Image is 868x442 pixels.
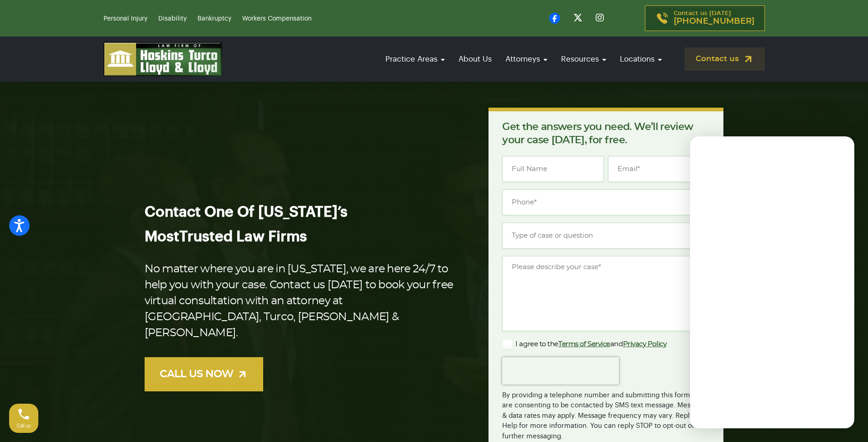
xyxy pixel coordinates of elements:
label: I agree to the and [502,339,666,350]
a: Workers Compensation [242,16,312,22]
a: About Us [454,46,496,72]
a: Terms of Service [558,341,610,348]
a: Bankruptcy [198,16,231,22]
p: No matter where you are in [US_STATE], we are here 24/7 to help you with your case. Contact us [D... [145,261,460,341]
a: Attorneys [501,46,552,72]
span: Trusted Law Firms [179,229,307,244]
img: arrow-up-right-light.svg [237,369,248,380]
input: Type of case or question [502,223,710,249]
p: Get the answers you need. We’ll review your case [DATE], for free. [502,120,710,147]
a: CALL US NOW [145,357,263,391]
span: Most [145,229,179,244]
a: Privacy Policy [623,341,667,348]
a: Contact us [685,47,765,71]
span: [PHONE_NUMBER] [674,17,754,26]
img: logo [104,42,222,76]
iframe: reCAPTCHA [502,357,619,385]
a: Locations [615,46,666,72]
a: Contact us [DATE][PHONE_NUMBER] [645,5,765,31]
p: Contact us [DATE] [674,10,754,26]
input: Phone* [502,189,710,215]
a: Personal Injury [104,16,147,22]
a: Resources [556,46,611,72]
span: Contact One Of [US_STATE]’s [145,205,348,219]
input: Full Name [502,156,604,182]
span: Call us [17,423,31,428]
a: Practice Areas [381,46,449,72]
div: By providing a telephone number and submitting this form you are consenting to be contacted by SM... [502,385,710,442]
input: Email* [608,156,710,182]
a: Disability [158,16,187,22]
